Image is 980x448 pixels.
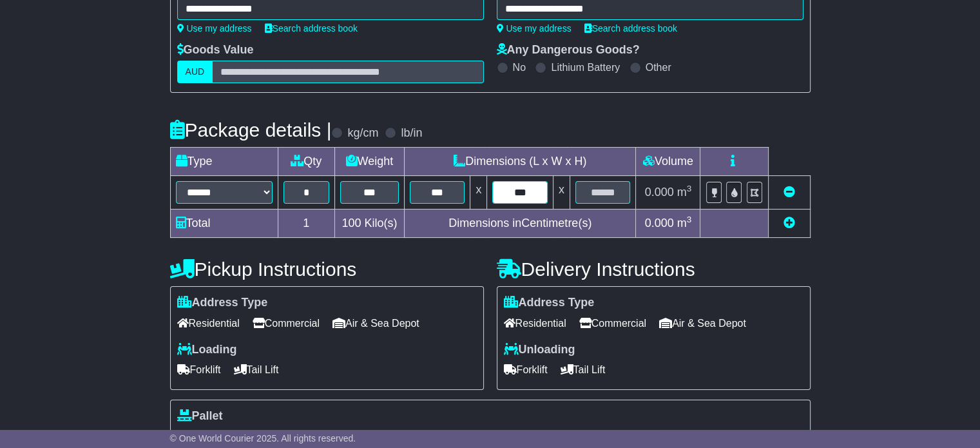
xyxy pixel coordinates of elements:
[404,148,635,176] td: Dimensions (L x W x H)
[504,343,575,357] label: Unloading
[253,313,320,333] span: Commercial
[278,148,334,176] td: Qty
[170,209,278,238] td: Total
[334,148,404,176] td: Weight
[584,23,677,34] a: Search address book
[347,126,378,141] label: kg/cm
[783,217,795,229] a: Add new item
[497,258,811,280] h4: Delivery Instructions
[504,313,566,333] span: Residential
[177,409,223,424] label: Pallet
[278,209,334,238] td: 1
[677,217,692,229] span: m
[234,360,279,380] span: Tail Lift
[177,43,254,57] label: Goods Value
[170,433,356,443] span: © One World Courier 2025. All rights reserved.
[245,426,323,446] span: Non Stackable
[470,176,487,209] td: x
[170,148,278,176] td: Type
[341,217,361,229] span: 100
[170,258,484,280] h4: Pickup Instructions
[687,184,692,193] sup: 3
[177,296,268,310] label: Address Type
[177,313,240,333] span: Residential
[177,61,213,83] label: AUD
[579,313,646,333] span: Commercial
[497,23,572,34] a: Use my address
[504,296,595,310] label: Address Type
[645,186,674,199] span: 0.000
[677,186,692,199] span: m
[177,360,221,380] span: Forklift
[783,186,795,199] a: Remove this item
[646,61,671,73] label: Other
[265,23,358,34] a: Search address book
[553,176,570,209] td: x
[404,209,635,238] td: Dimensions in Centimetre(s)
[645,217,674,229] span: 0.000
[177,23,252,34] a: Use my address
[513,61,526,73] label: No
[561,360,606,380] span: Tail Lift
[401,126,422,141] label: lb/in
[659,313,746,333] span: Air & Sea Depot
[334,209,404,238] td: Kilo(s)
[170,119,332,141] h4: Package details |
[504,360,548,380] span: Forklift
[332,313,419,333] span: Air & Sea Depot
[177,343,237,357] label: Loading
[636,148,700,176] td: Volume
[497,43,640,57] label: Any Dangerous Goods?
[177,426,233,446] span: Stackable
[687,215,692,224] sup: 3
[551,61,620,73] label: Lithium Battery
